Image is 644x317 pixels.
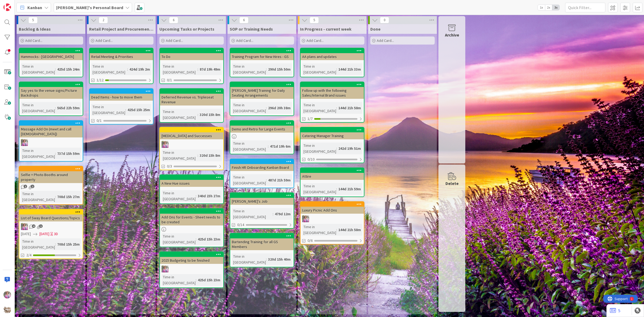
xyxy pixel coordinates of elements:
[55,105,56,111] span: :
[230,121,294,133] div: Demo and Retro for Large Events
[232,208,273,220] div: Time in [GEOGRAPHIC_DATA]
[301,173,364,180] div: Attire
[302,183,336,195] div: Time in [GEOGRAPHIC_DATA]
[19,166,83,183] div: Selfie = Photo Booths around property
[56,151,81,156] div: 737d 15h 59m
[3,291,11,298] img: OM
[162,141,169,148] img: OM
[160,132,223,139] div: [MEDICAL_DATA] and Successes
[21,191,55,203] div: Time in [GEOGRAPHIC_DATA]
[196,193,196,199] span: :
[160,214,223,225] div: Add Ons for Events - Sheet needs to be created
[97,77,104,83] span: 1/12
[267,177,292,183] div: 487d 21h 59m
[302,143,336,154] div: Time in [GEOGRAPHIC_DATA]
[336,105,337,111] span: :
[90,53,153,60] div: Retail Meeting & Priorities
[56,5,123,10] b: [PERSON_NAME]'s Personal Board
[19,48,83,60] div: Hammocks - [GEOGRAPHIC_DATA]
[56,241,81,247] div: 708d 15h 25m
[230,193,294,205] div: [PERSON_NAME]'s Job
[21,238,55,250] div: Time in [GEOGRAPHIC_DATA]
[160,94,223,105] div: Deferred Revenue vs. Tripleseat Revenue
[232,253,266,265] div: Time in [GEOGRAPHIC_DATA]
[21,139,28,146] img: OM
[160,209,223,225] div: Add Ons for Events - Sheet needs to be created
[24,185,27,188] span: 1
[90,94,153,101] div: Dead Items - how to move them
[230,53,294,60] div: Training Program for New Hires - GS
[308,156,314,162] span: 0/10
[310,17,319,23] span: 5
[55,151,56,156] span: :
[273,211,292,217] div: 479d 12m
[230,87,294,99] div: [PERSON_NAME] Training for Daily Seating Arrangements
[230,82,294,99] div: [PERSON_NAME] Training for Daily Seating Arrangements
[301,82,364,99] div: Follow up with the following Sales/Internal Brand issues
[198,112,222,118] div: 320d 15h 8m
[166,38,183,43] span: Add Card...
[301,168,364,180] div: Attire
[56,105,81,111] div: 565d 22h 59m
[169,17,178,23] span: 6
[336,66,337,72] span: :
[230,26,273,32] span: SOP or Training Needs
[380,17,389,23] span: 0
[230,198,294,205] div: [PERSON_NAME]'s Job
[167,163,172,169] span: 0/3
[19,210,83,221] div: List of Sway Board Questions/Topics
[26,252,31,258] span: 2/4
[19,126,83,137] div: Massage Add On (meet and call [DEMOGRAPHIC_DATA])
[266,256,267,262] span: :
[56,66,81,72] div: 425d 15h 24m
[162,233,196,245] div: Time in [GEOGRAPHIC_DATA]
[162,150,197,161] div: Time in [GEOGRAPHIC_DATA]
[19,53,83,60] div: Hammocks - [GEOGRAPHIC_DATA]
[301,132,364,139] div: Catering Manager Training
[32,224,35,228] span: 4
[230,48,294,60] div: Training Program for New Hires - GS
[160,141,223,148] div: OM
[162,190,196,202] div: Time in [GEOGRAPHIC_DATA]
[167,77,172,83] span: 0/1
[99,17,108,23] span: 2
[301,53,364,60] div: AA plans and updates
[160,265,223,272] div: OM
[198,66,222,72] div: 87d 19h 49m
[96,38,113,43] span: Add Card...
[308,116,313,122] span: 1/7
[27,4,42,11] span: Kanban
[160,252,223,264] div: 2025 Budgeting to be finished
[230,234,294,250] div: Bartending Training for all GS Members
[128,66,151,72] div: 424d 19h 2m
[21,102,55,114] div: Time in [GEOGRAPHIC_DATA]
[55,194,56,200] span: :
[55,241,56,247] span: :
[19,171,83,183] div: Selfie = Photo Booths around property
[196,236,196,242] span: :
[337,186,362,192] div: 144d 21h 59m
[336,145,337,151] span: :
[336,186,337,192] span: :
[11,1,24,7] span: Support
[196,236,222,242] div: 425d 15h 23m
[236,38,253,43] span: Add Card...
[538,5,545,10] span: 1x
[160,48,223,60] div: To Do
[25,38,42,43] span: Add Card...
[308,238,313,243] span: 0/6
[269,143,292,149] div: 471d 19h 6m
[56,194,81,200] div: 708d 15h 27m
[230,164,294,171] div: Finish HR Onboarding Kanban Board
[197,112,198,118] span: :
[300,26,352,32] span: In Progress - current week
[196,277,196,283] span: :
[377,38,394,43] span: Add Card...
[162,274,196,286] div: Time in [GEOGRAPHIC_DATA]
[266,105,267,111] span: :
[267,66,292,72] div: 290d 15h 50m
[445,180,459,187] div: Delete
[160,257,223,264] div: 2025 Budgeting to be finished
[230,238,294,250] div: Bartending Training for all GS Members
[266,66,267,72] span: :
